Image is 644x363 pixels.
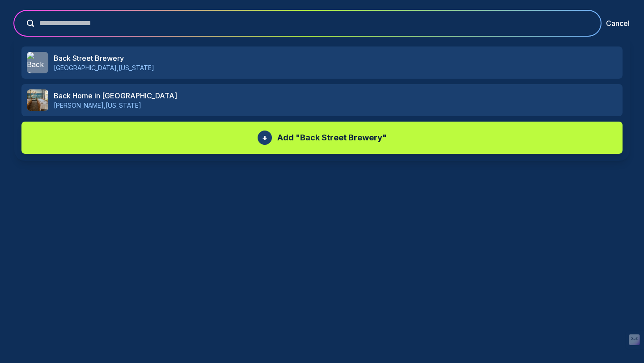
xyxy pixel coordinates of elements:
h3: Back Street Brewery [54,53,617,63]
p: [GEOGRAPHIC_DATA] , [US_STATE] [54,63,617,72]
p: Add " Back Street Brewery " [277,131,387,144]
img: Back Home in Lahaina [27,89,48,111]
h3: Back Home in [GEOGRAPHIC_DATA] [54,90,617,101]
button: Cancel [606,18,630,29]
span: + [262,131,267,144]
img: Back Street Brewery [27,52,48,73]
p: [PERSON_NAME] , [US_STATE] [54,101,617,110]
